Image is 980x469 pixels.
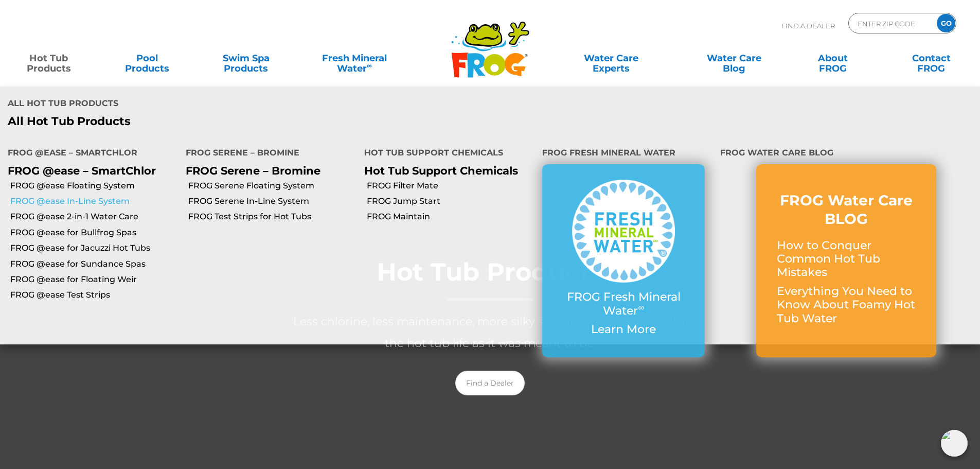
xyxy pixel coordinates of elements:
a: FROG @ease Test Strips [10,289,178,301]
a: FROG Serene In-Line System [188,196,356,207]
a: FROG @ease for Sundance Spas [10,258,178,270]
a: PoolProducts [109,48,186,68]
a: FROG @ease 2-in-1 Water Care [10,211,178,222]
a: Water CareBlog [696,48,772,68]
sup: ∞ [638,302,644,312]
input: GO [937,14,955,32]
p: Everything You Need to Know About Foamy Hot Tub Water [777,285,916,325]
a: AboutFROG [794,48,871,68]
p: Hot Tub Support Chemicals [364,164,527,177]
a: FROG @ease for Jacuzzi Hot Tubs [10,242,178,254]
p: Learn More [563,323,684,336]
a: FROG Filter Mate [367,180,534,192]
a: Find a Dealer [455,371,525,395]
a: Hot TubProducts [10,48,87,68]
h4: All Hot Tub Products [8,94,483,115]
p: FROG Serene – Bromine [186,164,348,177]
h4: FROG Serene – Bromine [186,144,348,164]
a: FROG Maintain [367,211,534,222]
a: ContactFROG [893,48,970,68]
h4: FROG @ease – SmartChlor [8,144,170,164]
h4: FROG Water Care Blog [720,144,972,164]
a: Water CareExperts [549,48,673,68]
p: Find A Dealer [781,13,835,39]
p: How to Conquer Common Hot Tub Mistakes [777,239,916,280]
a: Swim SpaProducts [208,48,284,68]
a: FROG @ease In-Line System [10,196,178,207]
a: All Hot Tub Products [8,115,483,128]
img: openIcon [941,430,968,457]
p: FROG Fresh Mineral Water [563,290,684,318]
sup: ∞ [367,61,372,70]
p: FROG @ease – SmartChlor [8,164,170,177]
h4: FROG Fresh Mineral Water [542,144,705,164]
input: Zip Code Form [857,16,926,31]
a: FROG @ease for Bullfrog Spas [10,227,178,238]
a: FROG @ease for Floating Weir [10,274,178,285]
a: FROG @ease Floating System [10,180,178,192]
a: FROG Jump Start [367,196,534,207]
a: FROG Fresh Mineral Water∞ Learn More [563,180,684,341]
a: FROG Test Strips for Hot Tubs [188,211,356,222]
a: FROG Serene Floating System [188,180,356,192]
a: FROG Water Care BLOG How to Conquer Common Hot Tub Mistakes Everything You Need to Know About Foa... [777,191,916,331]
h4: Hot Tub Support Chemicals [364,144,527,164]
a: Fresh MineralWater∞ [306,48,402,68]
h3: FROG Water Care BLOG [777,191,916,229]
